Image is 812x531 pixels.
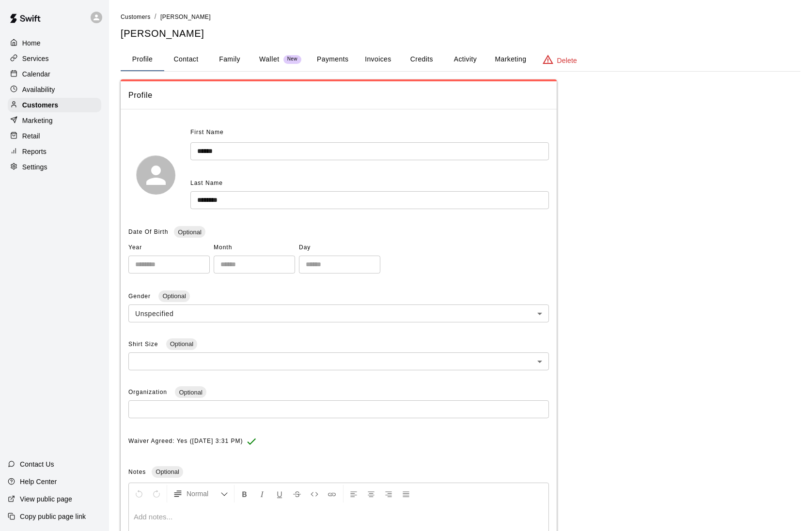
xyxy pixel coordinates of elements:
[306,485,323,502] button: Insert Code
[283,56,301,62] span: New
[20,459,54,469] p: Contact Us
[160,14,211,20] span: [PERSON_NAME]
[214,240,295,256] span: Month
[259,54,280,64] p: Wallet
[22,147,47,156] p: Reports
[22,100,58,110] p: Customers
[8,160,101,174] a: Settings
[400,48,443,71] button: Credits
[166,340,197,348] span: Optional
[20,477,57,486] p: Help Center
[289,485,305,502] button: Format Strikethrough
[190,125,224,140] span: First Name
[8,144,101,159] a: Reports
[356,48,400,71] button: Invoices
[22,54,49,63] p: Services
[128,434,243,449] span: Waiver Agreed: Yes ([DATE] 3:31 PM)
[128,469,146,475] span: Notes
[345,485,362,502] button: Left Align
[309,48,356,71] button: Payments
[158,292,189,300] span: Optional
[121,14,151,20] span: Customers
[152,468,183,475] span: Optional
[22,85,55,94] p: Availability
[22,69,50,79] p: Calendar
[128,89,549,102] span: Profile
[121,48,164,71] button: Profile
[22,116,53,125] p: Marketing
[169,485,232,502] button: Formatting Options
[121,27,800,40] h5: [PERSON_NAME]
[155,12,156,22] li: /
[299,240,380,256] span: Day
[190,180,223,186] span: Last Name
[380,485,397,502] button: Right Align
[398,485,414,502] button: Justify Align
[8,51,101,66] a: Services
[121,13,151,20] a: Customers
[128,389,169,395] span: Organization
[22,131,40,141] p: Retail
[22,38,41,48] p: Home
[8,113,101,128] a: Marketing
[20,494,72,504] p: View public page
[20,512,86,521] p: Copy public page link
[22,162,47,172] p: Settings
[121,12,800,22] nav: breadcrumb
[128,304,549,322] div: Unspecified
[443,48,487,71] button: Activity
[254,485,270,502] button: Format Italics
[131,485,147,502] button: Undo
[8,98,101,112] a: Customers
[271,485,288,502] button: Format Underline
[208,48,251,71] button: Family
[128,341,160,348] span: Shirt Size
[487,48,534,71] button: Marketing
[8,129,101,143] a: Retail
[175,389,206,396] span: Optional
[8,67,101,81] a: Calendar
[128,240,210,256] span: Year
[128,228,168,235] span: Date Of Birth
[363,485,379,502] button: Center Align
[174,228,205,236] span: Optional
[187,489,220,499] span: Normal
[121,48,800,71] div: basic tabs example
[164,48,208,71] button: Contact
[148,485,165,502] button: Redo
[8,82,101,97] a: Availability
[557,56,577,65] p: Delete
[324,485,340,502] button: Insert Link
[128,293,153,300] span: Gender
[8,36,101,50] a: Home
[236,485,253,502] button: Format Bold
